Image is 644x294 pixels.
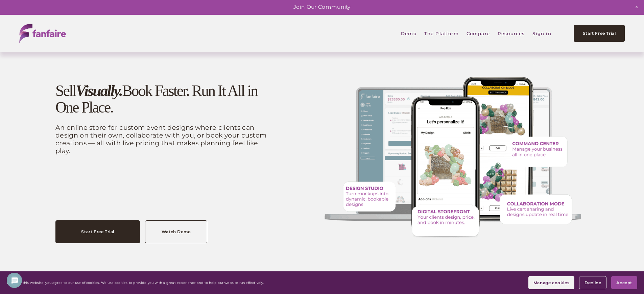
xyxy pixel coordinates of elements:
a: Start Free Trial [55,220,140,243]
span: Manage cookies [533,280,569,285]
h1: Sell Book Faster. Run It All in One Place. [55,83,275,116]
img: fanfaire [19,24,66,43]
button: Decline [579,276,606,289]
a: folder dropdown [424,26,459,41]
a: Demo [401,26,416,41]
p: An online store for custom event designs where clients can design on their own, collaborate with ... [55,124,275,155]
span: Resources [498,26,525,41]
a: folder dropdown [498,26,525,41]
button: Accept [611,276,637,289]
span: Decline [585,280,601,285]
a: Sign in [532,26,551,41]
span: The Platform [424,26,459,41]
a: Watch Demo [145,220,207,243]
a: Start Free Trial [574,25,624,42]
a: Compare [467,26,490,41]
span: Accept [616,280,632,285]
p: By using this website, you agree to our use of cookies. We use cookies to provide you with a grea... [7,281,264,285]
button: Manage cookies [528,276,574,289]
em: Visually. [76,82,122,99]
